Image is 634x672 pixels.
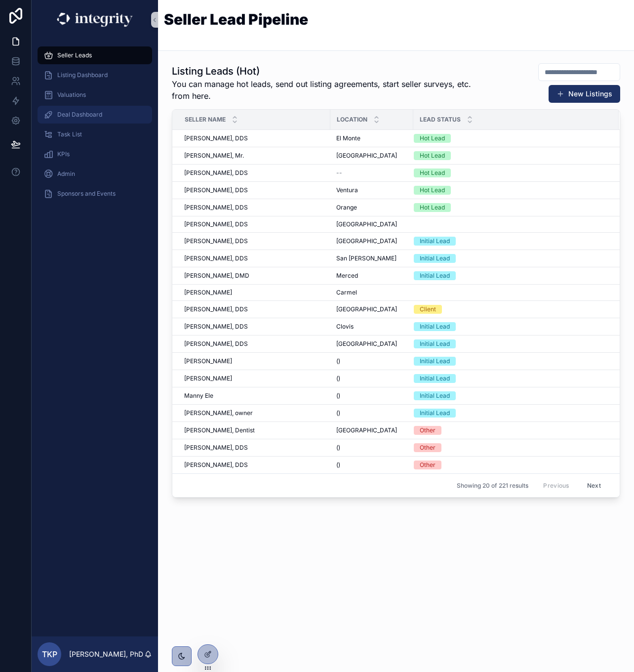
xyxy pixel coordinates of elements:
[336,254,396,262] span: San [PERSON_NAME]
[336,152,407,160] a: [GEOGRAPHIC_DATA]
[69,649,143,659] p: [PERSON_NAME], PhD
[414,134,607,143] a: Hot Lead
[336,169,342,177] span: --
[184,357,232,365] span: [PERSON_NAME]
[184,254,324,262] a: [PERSON_NAME], DDS
[336,323,407,331] a: Clovis
[184,461,248,469] span: [PERSON_NAME], DDS
[420,339,450,348] div: Initial Lead
[57,51,92,59] span: Seller Leads
[414,461,607,469] a: Other
[184,305,248,313] span: [PERSON_NAME], DDS
[184,289,324,296] a: [PERSON_NAME]
[420,186,445,195] div: Hot Lead
[420,426,436,435] div: Other
[336,444,340,452] span: ()
[549,85,620,103] button: New Listings
[336,237,397,245] span: [GEOGRAPHIC_DATA]
[336,426,407,434] a: [GEOGRAPHIC_DATA]
[184,340,324,348] a: [PERSON_NAME], DDS
[184,444,248,452] span: [PERSON_NAME], DDS
[38,86,152,104] a: Valuations
[420,391,450,400] div: Initial Lead
[336,409,407,417] a: ()
[184,220,248,228] span: [PERSON_NAME], DDS
[57,111,102,119] span: Deal Dashboard
[336,220,397,228] span: [GEOGRAPHIC_DATA]
[184,461,324,469] a: [PERSON_NAME], DDS
[420,237,450,246] div: Initial Lead
[184,237,248,245] span: [PERSON_NAME], DDS
[42,648,57,660] span: TKP
[184,323,324,331] a: [PERSON_NAME], DDS
[336,272,358,280] span: Merced
[184,426,255,434] span: [PERSON_NAME], Dentist
[420,203,445,212] div: Hot Lead
[457,482,528,490] span: Showing 20 of 221 results
[56,12,133,28] img: App logo
[336,220,407,228] a: [GEOGRAPHIC_DATA]
[420,151,445,160] div: Hot Lead
[336,409,340,417] span: ()
[184,186,248,194] span: [PERSON_NAME], DDS
[336,134,407,142] a: El Monte
[184,409,324,417] a: [PERSON_NAME], owner
[336,204,357,211] span: Orange
[184,254,248,262] span: [PERSON_NAME], DDS
[420,374,450,383] div: Initial Lead
[420,409,450,418] div: Initial Lead
[38,145,152,163] a: KPIs
[414,168,607,177] a: Hot Lead
[336,254,407,262] a: San [PERSON_NAME]
[184,204,248,211] span: [PERSON_NAME], DDS
[184,272,324,280] a: [PERSON_NAME], DMD
[414,391,607,400] a: Initial Lead
[38,185,152,203] a: Sponsors and Events
[414,151,607,160] a: Hot Lead
[336,461,407,469] a: ()
[414,203,607,212] a: Hot Lead
[57,170,75,178] span: Admin
[57,71,108,79] span: Listing Dashboard
[420,357,450,366] div: Initial Lead
[336,186,358,194] span: Ventura
[184,169,324,177] a: [PERSON_NAME], DDS
[336,152,397,160] span: [GEOGRAPHIC_DATA]
[420,305,436,314] div: Client
[414,374,607,383] a: Initial Lead
[184,237,324,245] a: [PERSON_NAME], DDS
[184,204,324,211] a: [PERSON_NAME], DDS
[420,116,461,124] span: Lead Status
[414,254,607,263] a: Initial Lead
[336,461,340,469] span: ()
[336,340,397,348] span: [GEOGRAPHIC_DATA]
[184,426,324,434] a: [PERSON_NAME], Dentist
[57,91,86,99] span: Valuations
[185,116,226,124] span: Seller Name
[172,64,473,78] h1: Listing Leads (Hot)
[184,375,232,382] span: [PERSON_NAME]
[420,322,450,331] div: Initial Lead
[420,168,445,177] div: Hot Lead
[336,204,407,211] a: Orange
[336,340,407,348] a: [GEOGRAPHIC_DATA]
[336,375,340,382] span: ()
[184,392,213,400] span: Manny Ele
[336,272,407,280] a: Merced
[38,126,152,143] a: Task List
[414,305,607,314] a: Client
[184,134,324,142] a: [PERSON_NAME], DDS
[184,323,248,331] span: [PERSON_NAME], DDS
[414,271,607,280] a: Initial Lead
[414,237,607,246] a: Initial Lead
[336,289,407,296] a: Carmel
[184,392,324,400] a: Manny Ele
[184,152,324,160] a: [PERSON_NAME], Mr.
[336,237,407,245] a: [GEOGRAPHIC_DATA]
[414,339,607,348] a: Initial Lead
[184,220,324,228] a: [PERSON_NAME], DDS
[184,409,253,417] span: [PERSON_NAME], owner
[336,375,407,382] a: ()
[38,106,152,124] a: Deal Dashboard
